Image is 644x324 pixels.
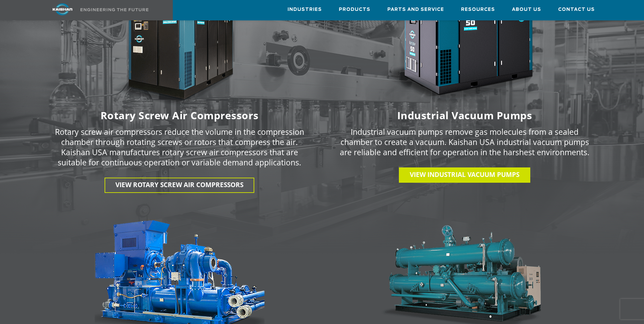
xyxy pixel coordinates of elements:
[512,0,541,19] a: About Us
[80,8,148,11] img: Engineering the future
[461,6,495,14] span: Resources
[326,111,603,120] h6: Industrial Vacuum Pumps
[512,6,541,14] span: About Us
[387,6,444,14] span: Parts and Service
[41,111,318,120] h6: Rotary Screw Air Compressors
[461,0,495,19] a: Resources
[55,127,305,167] p: Rotary screw air compressors reduce the volume in the compression chamber through rotating screws...
[288,0,322,19] a: Industries
[339,0,370,19] a: Products
[115,180,243,189] span: View Rotary Screw Air Compressors
[558,0,595,19] a: Contact Us
[288,6,322,14] span: Industries
[399,167,530,183] a: View INDUSTRIAL VACUUM PUMPS
[37,3,88,15] img: kaishan logo
[105,178,254,193] a: View Rotary Screw Air Compressors
[558,6,595,14] span: Contact Us
[387,0,444,19] a: Parts and Service
[340,127,590,157] p: Industrial vacuum pumps remove gas molecules from a sealed chamber to create a vacuum. Kaishan US...
[339,6,370,14] span: Products
[410,170,519,179] span: View INDUSTRIAL VACUUM PUMPS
